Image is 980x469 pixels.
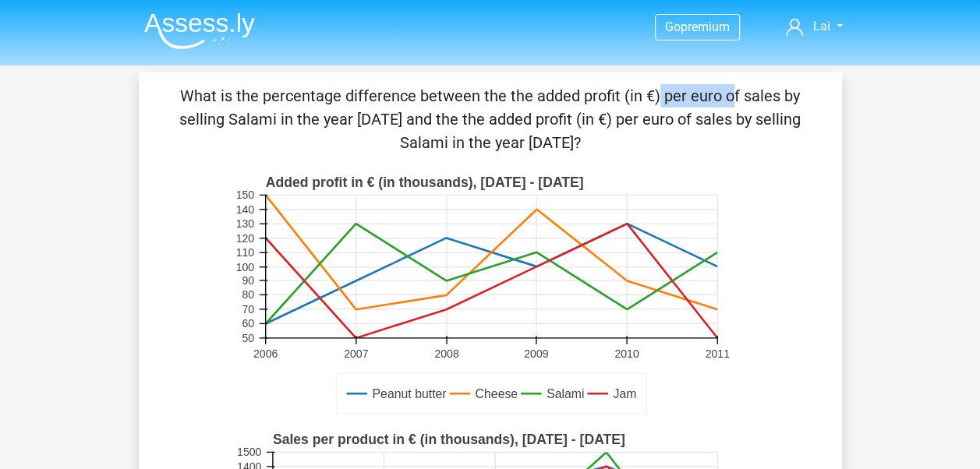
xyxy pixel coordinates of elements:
[253,347,277,360] text: 2006
[144,12,255,49] img: Assessly
[780,17,848,36] a: Lai
[235,232,254,245] text: 120
[242,332,254,344] text: 50
[242,303,254,316] text: 70
[344,347,368,360] text: 2007
[235,203,254,216] text: 140
[235,261,254,273] text: 100
[272,432,624,447] text: Sales per product in € (in thousands), [DATE] - [DATE]
[235,217,254,230] text: 130
[613,387,636,400] text: Jam
[235,189,254,201] text: 150
[164,84,817,154] p: What is the percentage difference between the the added profit (in €) per euro of sales by sellin...
[475,387,518,400] text: Cheese
[681,19,730,34] span: premium
[434,347,458,360] text: 2008
[372,387,447,400] text: Peanut butter
[265,175,583,190] text: Added profit in € (in thousands), [DATE] - [DATE]
[524,347,548,360] text: 2009
[242,317,254,330] text: 60
[665,19,681,34] span: Go
[242,289,254,301] text: 80
[614,347,639,360] text: 2010
[242,274,254,287] text: 90
[656,16,739,37] a: Gopremium
[812,19,830,33] span: Lai
[235,246,254,259] text: 110
[705,347,729,360] text: 2011
[236,446,260,458] text: 1500
[546,387,583,400] text: Salami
